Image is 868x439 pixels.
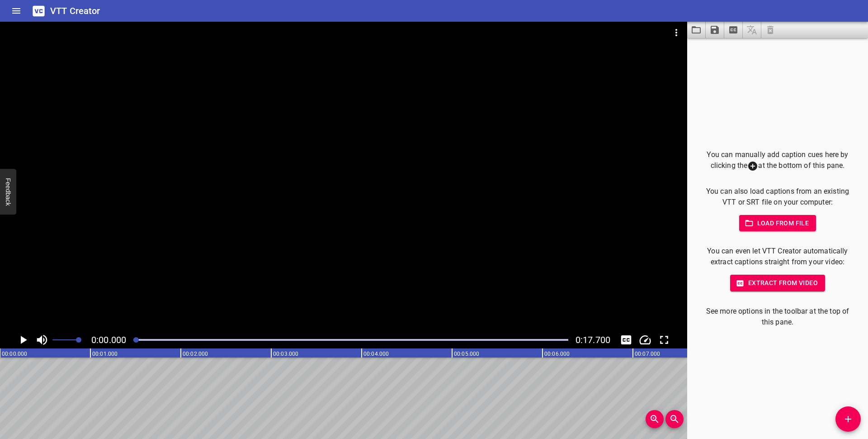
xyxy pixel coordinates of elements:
[33,331,51,348] button: Toggle mute
[635,351,660,357] text: 00:07.000
[702,246,854,267] p: You can even let VTT Creator automatically extract captions straight from your video:
[646,410,664,428] button: Zoom In
[737,277,818,289] span: Extract from video
[637,331,654,348] div: Playback Speed
[665,22,687,43] button: Video Options
[454,351,479,357] text: 00:05.000
[576,334,610,345] span: 0:17.700
[14,331,32,348] button: Play/Pause
[739,215,816,232] button: Load from file
[706,22,724,38] button: Save captions to file
[709,24,720,35] svg: Save captions to file
[273,351,298,357] text: 00:03.000
[183,351,208,357] text: 00:02.000
[687,22,706,38] button: Load captions from file
[746,218,809,229] span: Load from file
[656,331,673,348] button: Toggle fullscreen
[702,306,854,328] p: See more options in the toolbar at the top of this pane.
[618,331,635,348] div: Hide/Show Captions
[691,24,702,35] svg: Load captions from file
[544,351,570,357] text: 00:06.000
[91,334,126,345] span: Current Time
[728,24,739,35] svg: Extract captions from video
[724,22,743,38] button: Extract captions from video
[92,351,118,357] text: 00:01.000
[50,4,100,18] h6: VTT Creator
[656,331,673,348] div: Toggle Full Screen
[835,406,861,432] button: Add Cue
[2,351,27,357] text: 00:00.000
[637,331,654,348] button: Change Playback Speed
[730,275,825,291] button: Extract from video
[133,339,568,341] div: Play progress
[743,22,761,38] span: Add some captions below, then you can translate them.
[702,149,854,172] p: You can manually add caption cues here by clicking the at the bottom of this pane.
[618,331,635,348] button: Toggle captions
[702,186,854,208] p: You can also load captions from an existing VTT or SRT file on your computer:
[665,410,684,428] button: Zoom Out
[76,337,81,343] span: Set video volume
[363,351,389,357] text: 00:04.000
